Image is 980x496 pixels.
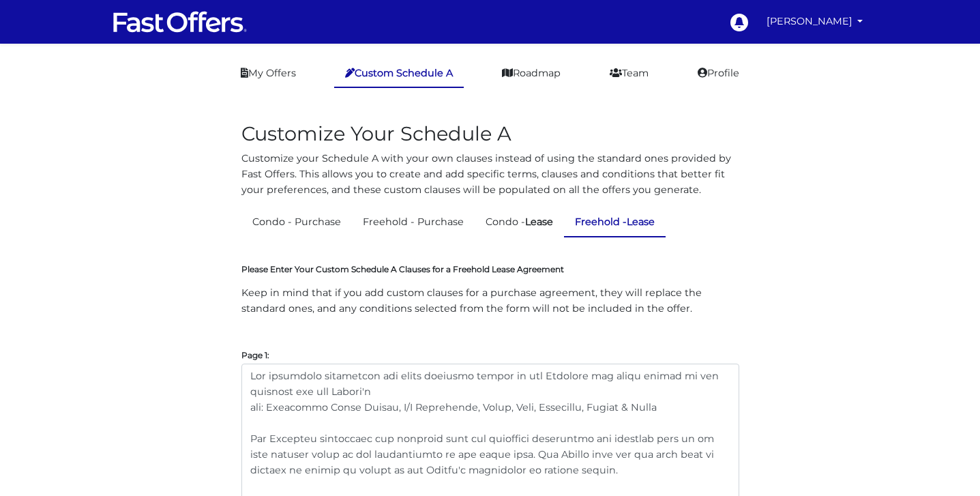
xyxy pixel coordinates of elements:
a: Team [599,60,659,87]
label: Please Enter Your Custom Schedule A Clauses for a Freehold Lease Agreement [241,264,564,275]
a: My Offers [230,60,307,87]
p: Keep in mind that if you add custom clauses for a purchase agreement, they will replace the stand... [241,285,739,317]
a: [PERSON_NAME] [761,8,869,35]
h2: Customize Your Schedule A [241,122,739,146]
a: Roadmap [491,60,571,87]
a: Profile [687,60,750,87]
a: Custom Schedule A [334,60,464,88]
label: Page 1: [241,353,269,357]
a: Freehold -Lease [564,209,666,237]
a: Freehold - Purchase [352,209,475,235]
a: Condo - Purchase [241,209,352,235]
strong: Lease [627,216,655,228]
strong: Lease [525,216,553,228]
a: Condo -Lease [475,209,564,235]
p: Customize your Schedule A with your own clauses instead of using the standard ones provided by Fa... [241,151,739,198]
